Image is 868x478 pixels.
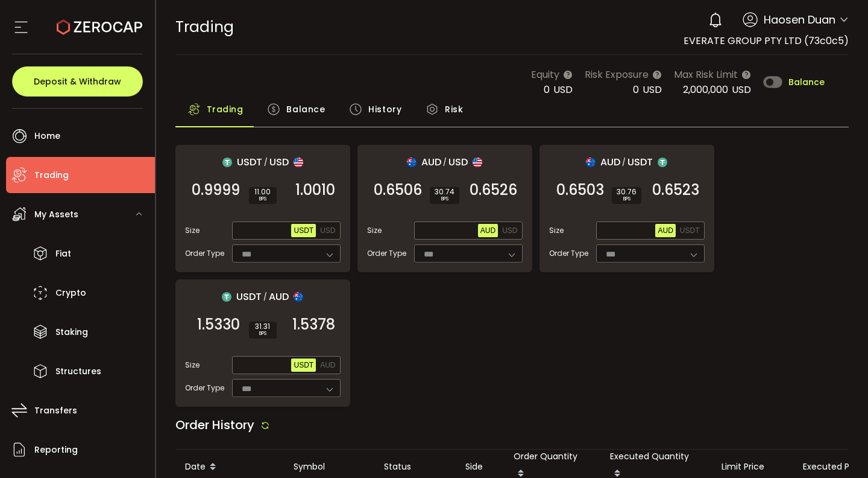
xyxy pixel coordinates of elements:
[254,323,272,330] span: 31.31
[185,360,200,371] span: Size
[286,97,325,121] span: Balance
[175,416,254,433] span: Order History
[55,284,86,302] span: Crypto
[236,289,262,304] span: USDT
[553,83,573,97] span: USD
[652,184,699,196] span: 0.6523
[683,83,728,97] span: 2,000,000
[421,155,441,170] span: AUD
[658,226,673,235] span: AUD
[443,157,447,168] em: /
[407,158,417,167] img: aud_portfolio.svg
[254,330,272,337] i: BPS
[470,184,517,196] span: 0.6526
[445,97,463,121] span: Risk
[263,292,267,302] em: /
[658,158,667,167] img: usdt_portfolio.svg
[684,34,849,48] span: EVERATE GROUP PTY LTD (73c0c5)
[185,383,224,394] span: Order Type
[34,167,69,184] span: Trading
[674,67,738,82] span: Max Risk Limit
[448,155,468,170] span: USD
[294,158,303,167] img: usd_portfolio.svg
[502,226,517,235] span: USD
[367,248,406,259] span: Order Type
[544,83,550,97] span: 0
[295,184,335,196] span: 1.0010
[294,226,313,235] span: USDT
[320,226,335,235] span: USD
[480,226,495,235] span: AUD
[175,457,284,477] div: Date
[318,224,338,237] button: USD
[617,196,637,203] i: BPS
[292,319,335,331] span: 1.5378
[712,460,793,474] div: Limit Price
[633,83,639,97] span: 0
[456,460,504,474] div: Side
[320,361,335,369] span: AUD
[627,155,653,170] span: USDT
[643,83,662,97] span: USD
[55,245,71,263] span: Fiat
[264,157,268,168] em: /
[254,196,272,203] i: BPS
[34,127,60,145] span: Home
[368,97,401,121] span: History
[318,358,338,372] button: AUD
[478,224,498,237] button: AUD
[185,248,224,259] span: Order Type
[222,292,231,302] img: usdt_portfolio.svg
[374,460,456,474] div: Status
[374,184,422,196] span: 0.6506
[291,224,316,237] button: USDT
[435,188,454,196] span: 30.74
[55,363,101,380] span: Structures
[500,224,520,237] button: USD
[284,460,374,474] div: Symbol
[600,155,620,170] span: AUD
[473,158,482,167] img: usd_portfolio.svg
[192,184,240,196] span: 0.9999
[55,323,88,341] span: Staking
[222,158,232,167] img: usdt_portfolio.svg
[294,292,303,302] img: aud_portfolio.svg
[732,83,751,97] span: USD
[435,196,454,203] i: BPS
[549,225,564,236] span: Size
[34,206,78,223] span: My Assets
[34,441,78,459] span: Reporting
[549,248,588,259] span: Order Type
[367,225,382,236] span: Size
[197,319,240,331] span: 1.5330
[531,67,559,82] span: Equity
[725,348,868,478] iframe: Chat Widget
[12,66,143,97] button: Deposit & Withdraw
[291,358,316,372] button: USDT
[585,67,649,82] span: Risk Exposure
[185,225,200,236] span: Size
[617,188,637,196] span: 30.76
[254,188,272,196] span: 11.00
[269,155,289,170] span: USD
[788,78,825,86] span: Balance
[655,224,675,237] button: AUD
[622,157,626,168] em: /
[34,402,77,419] span: Transfers
[237,155,262,170] span: USDT
[175,16,234,37] span: Trading
[34,77,121,86] span: Deposit & Withdraw
[269,289,289,304] span: AUD
[680,226,700,235] span: USDT
[556,184,604,196] span: 0.6503
[678,224,702,237] button: USDT
[764,11,835,28] span: Haosen Duan
[207,97,244,121] span: Trading
[586,158,596,167] img: aud_portfolio.svg
[294,361,313,369] span: USDT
